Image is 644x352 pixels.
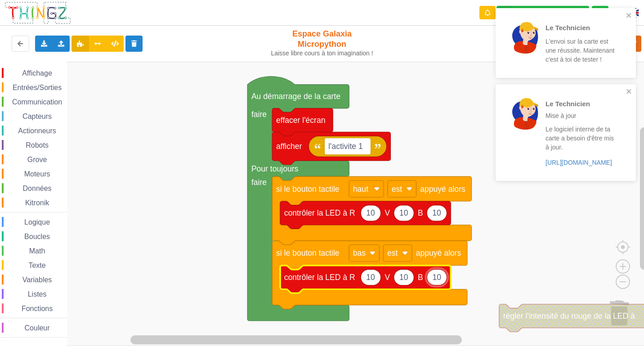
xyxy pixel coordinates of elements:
[276,185,339,194] text: si le bouton tactile
[392,185,402,194] text: est
[418,273,423,282] text: B
[276,248,339,257] text: si le bouton tactile
[503,311,635,320] text: régler l'intensité du rouge de la LED à
[251,110,267,119] text: faire
[385,208,390,217] text: V
[284,273,355,282] text: contrôler la LED à R
[267,29,377,57] div: Espace Galaxia Micropython
[276,116,325,125] text: effacer l'écran
[366,273,375,282] text: 10
[546,99,616,108] p: Le Technicien
[399,208,408,217] text: 10
[251,178,267,187] text: faire
[546,159,612,166] a: [URL][DOMAIN_NAME]
[276,142,302,151] text: afficher
[353,248,366,257] text: bas
[21,276,54,284] span: Variables
[27,290,48,298] span: Listes
[546,23,616,32] p: Le Technicien
[23,324,51,332] span: Couleur
[23,233,51,240] span: Boucles
[546,111,616,120] p: Mise à jour
[626,12,632,20] button: close
[251,164,299,173] text: Pour toujours
[546,125,616,152] p: Le logiciel interne de ta carte a besoin d'être mis à jour.
[23,218,51,226] span: Logique
[284,208,355,217] text: contrôler la LED à R
[251,92,340,101] text: Au démarrage de la carte
[626,88,632,96] button: close
[4,1,72,25] img: thingz_logo.png
[21,113,53,120] span: Capteurs
[26,156,49,163] span: Grove
[546,37,616,64] p: L'envoi sur la carte est une réussite. Maintenant c'est à toi de tester !
[27,262,47,269] span: Texte
[24,199,50,207] span: Kitronik
[496,6,589,20] div: Ta base fonctionne bien !
[416,248,461,257] text: appuyé alors
[399,273,408,282] text: 10
[418,208,423,217] text: B
[366,208,375,217] text: 10
[432,208,441,217] text: 10
[23,170,52,178] span: Moteurs
[420,185,465,194] text: appuyé alors
[21,69,53,77] span: Affichage
[385,273,390,282] text: V
[22,185,53,192] span: Données
[11,84,63,91] span: Entrées/Sorties
[20,305,54,312] span: Fonctions
[28,247,47,255] span: Math
[24,141,50,149] span: Robots
[11,98,63,106] span: Communication
[387,248,398,257] text: est
[17,127,58,135] span: Actionneurs
[328,142,363,151] text: l'activite 1
[353,185,368,194] text: haut
[267,50,377,57] div: Laisse libre cours à ton imagination !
